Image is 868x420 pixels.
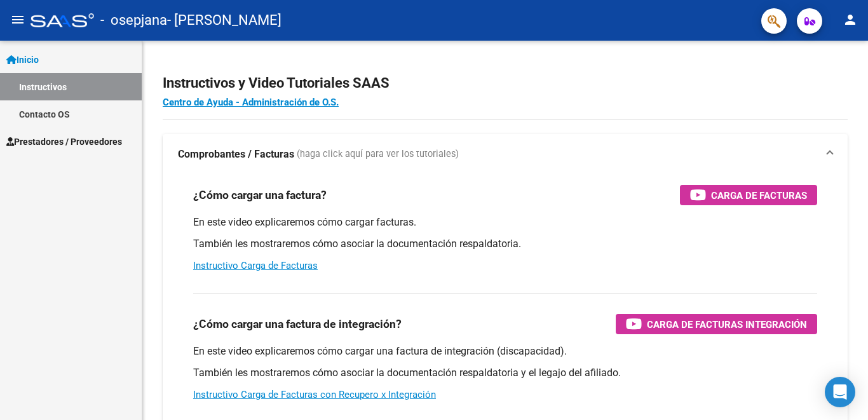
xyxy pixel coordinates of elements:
p: En este video explicaremos cómo cargar facturas. [193,215,817,229]
strong: Comprobantes / Facturas [178,147,294,161]
mat-icon: person [843,12,858,27]
p: También les mostraremos cómo asociar la documentación respaldatoria. [193,237,817,251]
span: - osepjana [100,6,167,34]
mat-expansion-panel-header: Comprobantes / Facturas (haga click aquí para ver los tutoriales) [163,134,848,175]
mat-icon: menu [10,12,25,27]
p: En este video explicaremos cómo cargar una factura de integración (discapacidad). [193,344,817,358]
h3: ¿Cómo cargar una factura de integración? [193,315,402,333]
button: Carga de Facturas Integración [616,314,817,334]
a: Instructivo Carga de Facturas con Recupero x Integración [193,389,436,400]
span: Inicio [6,53,39,67]
h3: ¿Cómo cargar una factura? [193,186,327,204]
div: Open Intercom Messenger [825,377,855,407]
h2: Instructivos y Video Tutoriales SAAS [163,71,848,95]
span: (haga click aquí para ver los tutoriales) [297,147,459,161]
button: Carga de Facturas [680,185,817,205]
span: Carga de Facturas Integración [647,316,807,332]
span: Carga de Facturas [711,187,807,203]
span: Prestadores / Proveedores [6,135,122,149]
span: - [PERSON_NAME] [167,6,281,34]
a: Instructivo Carga de Facturas [193,260,318,271]
p: También les mostraremos cómo asociar la documentación respaldatoria y el legajo del afiliado. [193,366,817,380]
a: Centro de Ayuda - Administración de O.S. [163,97,339,108]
